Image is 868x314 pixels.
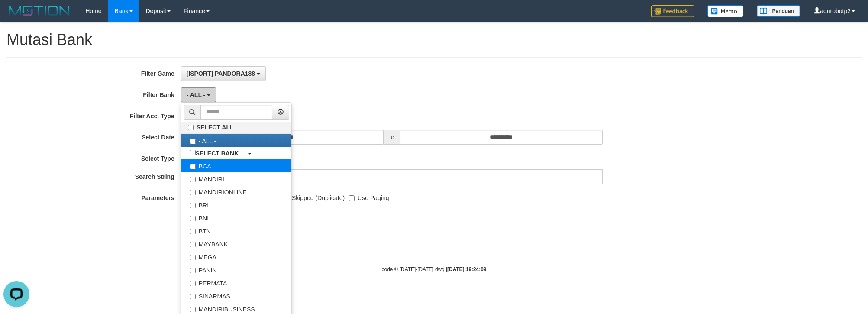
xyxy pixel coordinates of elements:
[3,3,29,29] button: Open LiveChat chat widget
[181,122,291,133] label: SELECT ALL
[190,216,196,221] input: BNI
[190,190,196,195] input: MANDIRIONLINE
[190,177,196,182] input: MANDIRI
[190,268,196,273] input: PANIN
[349,195,355,201] input: Use Paging
[181,224,291,237] label: BTN
[181,66,266,81] button: [ISPORT] PANDORA188
[181,147,291,159] a: SELECT BANK
[190,164,196,169] input: BCA
[196,150,239,157] b: SELECT BANK
[181,159,291,172] label: BCA
[181,263,291,276] label: PANIN
[190,150,196,155] input: SELECT BANK
[6,31,862,49] h1: Mutasi Bank
[181,250,291,263] label: MEGA
[187,91,206,98] span: - ALL -
[181,237,291,250] label: MAYBANK
[447,266,486,272] strong: [DATE] 19:24:09
[181,172,291,185] label: MANDIRI
[188,125,194,130] input: SELECT ALL
[181,289,291,302] label: SINARMAS
[190,255,196,260] input: MEGA
[190,242,196,247] input: MAYBANK
[181,185,291,198] label: MANDIRIONLINE
[757,5,800,17] img: panduan.png
[190,203,196,208] input: BRI
[384,130,400,145] span: to
[181,211,291,224] label: BNI
[382,266,487,272] small: code © [DATE]-[DATE] dwg |
[707,5,744,17] img: Button%20Memo.svg
[651,5,694,17] img: Feedback.jpg
[6,4,72,17] img: MOTION_logo.png
[190,139,196,144] input: - ALL -
[190,229,196,234] input: BTN
[349,191,389,202] label: Use Paging
[181,87,216,102] button: - ALL -
[181,198,291,211] label: BRI
[187,70,255,77] span: [ISPORT] PANDORA188
[190,294,196,299] input: SINARMAS
[181,276,291,289] label: PERMATA
[190,281,196,286] input: PERMATA
[190,307,196,312] input: MANDIRIBUSINESS
[181,134,291,147] label: - ALL -
[266,191,345,202] label: Show Skipped (Duplicate)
